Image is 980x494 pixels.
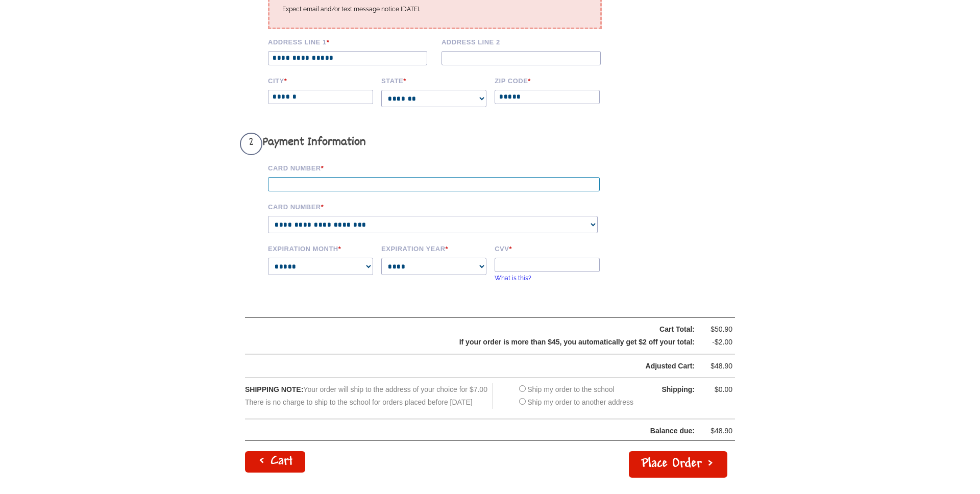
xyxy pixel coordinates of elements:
a: What is this? [495,275,531,282]
div: $0.00 [702,383,732,396]
span: SHIPPING NOTE: [245,385,303,393]
div: Balance due: [246,425,695,437]
div: -$2.00 [702,336,732,349]
div: Shipping: [644,383,695,396]
label: Card Number [268,163,615,172]
div: Your order will ship to the address of your choice for $7.00 There is no charge to ship to the sc... [245,383,493,409]
span: 2 [240,133,262,155]
label: Card Number [268,202,615,211]
div: Cart Total: [271,323,695,336]
label: Address Line 1 [268,37,434,46]
label: CVV [495,243,601,253]
p: Expect email and/or text message notice [DATE]. [282,4,587,15]
label: Zip code [495,76,601,85]
label: Address Line 2 [442,37,608,46]
label: City [268,76,374,85]
div: If your order is more than $45, you automatically get $2 off your total: [271,336,695,349]
div: $50.90 [702,323,732,336]
div: $48.90 [702,425,732,437]
label: State [381,76,487,85]
div: Ship my order to the school Ship my order to another address [517,383,633,409]
div: $48.90 [702,360,732,373]
h3: Payment Information [240,133,615,155]
a: < Cart [245,451,305,473]
div: Adjusted Cart: [271,360,695,373]
button: Place Order > [629,451,727,478]
label: Expiration Year [381,243,487,253]
label: Expiration Month [268,243,374,253]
